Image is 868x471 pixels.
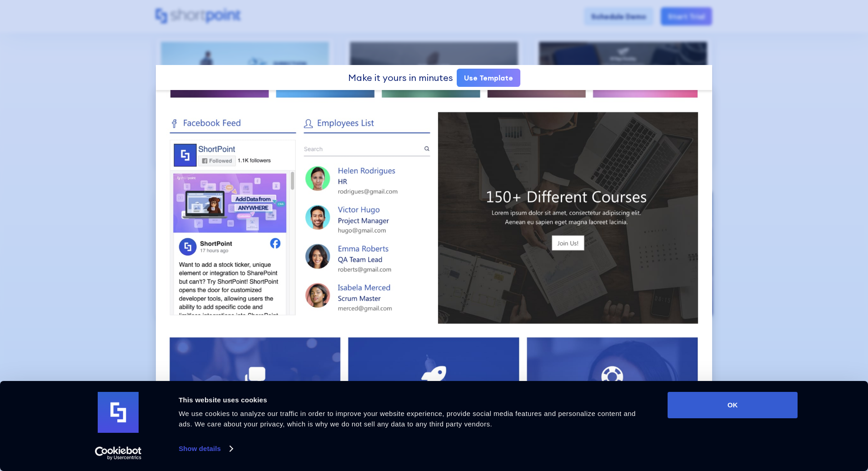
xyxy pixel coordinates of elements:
button: OK [668,392,798,418]
span: We use cookies to analyze our traffic in order to improve your website experience, provide social... [179,410,636,428]
div: Make it yours in minutes [348,73,453,82]
a: Usercentrics Cookiebot - opens in a new window [79,446,158,460]
a: Show details [179,442,232,456]
div: This website uses cookies [179,395,647,406]
a: Use Template [457,69,520,87]
img: logo [98,392,139,433]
